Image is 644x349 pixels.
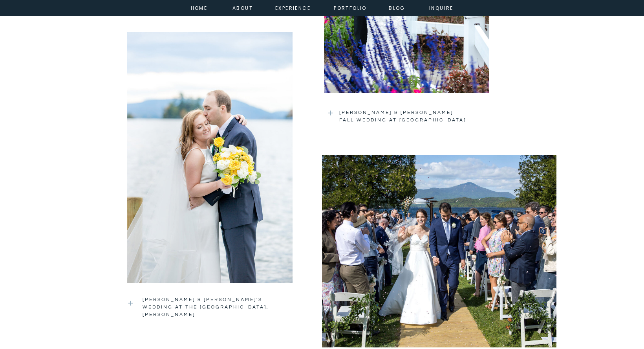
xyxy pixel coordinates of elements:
[143,296,269,312] a: [PERSON_NAME] & [PERSON_NAME]'s wedding at the [GEOGRAPHIC_DATA], [PERSON_NAME]
[383,4,411,11] a: Blog
[339,109,468,131] a: [PERSON_NAME] & [PERSON_NAME] fall wedding at [GEOGRAPHIC_DATA]
[427,4,456,11] a: inquire
[275,4,307,11] a: experience
[232,4,250,11] a: about
[333,4,367,11] a: portfolio
[188,4,210,11] a: home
